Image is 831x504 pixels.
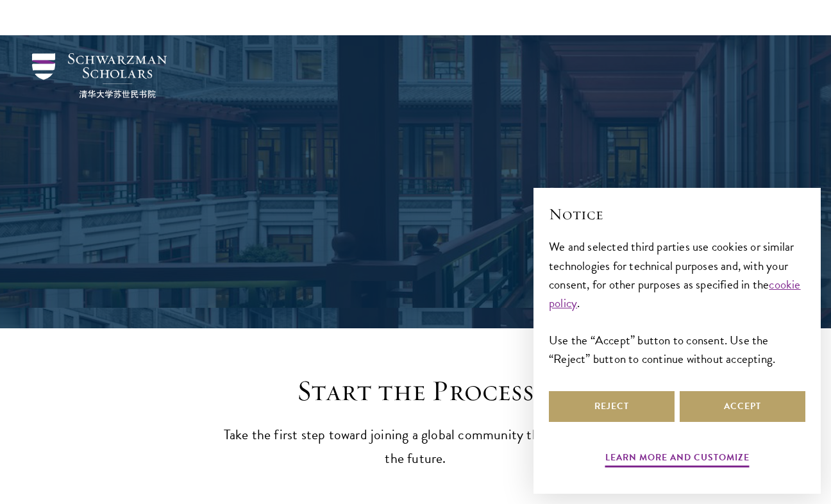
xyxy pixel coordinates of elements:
h2: Notice [549,203,805,225]
button: Accept [680,391,805,422]
p: Take the first step toward joining a global community that will shape the future. [217,423,614,471]
button: Learn more and customize [605,449,750,469]
a: cookie policy [549,275,801,312]
img: Schwarzman Scholars [32,53,167,98]
div: We and selected third parties use cookies or similar technologies for technical purposes and, wit... [549,237,805,367]
h2: Start the Process [217,373,614,409]
button: Reject [549,391,675,422]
